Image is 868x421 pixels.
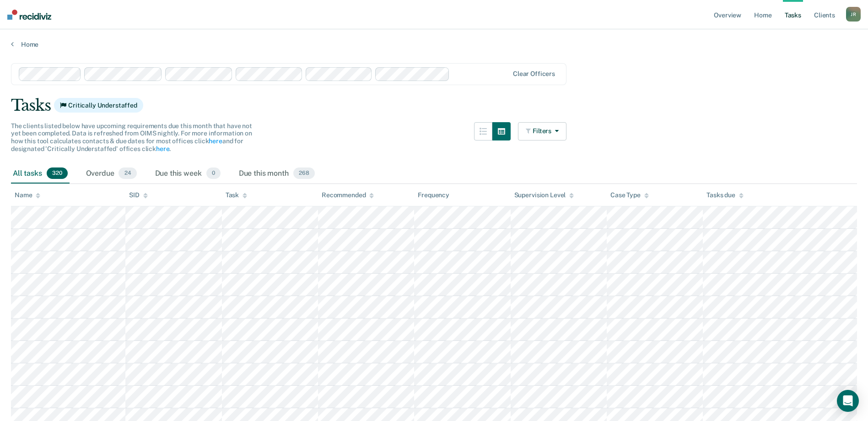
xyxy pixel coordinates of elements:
[846,7,861,22] button: JR
[11,122,252,152] span: The clients listed below have upcoming requirements due this month that have not yet been complet...
[129,191,148,199] div: SID
[15,191,40,199] div: Name
[54,98,143,113] span: Critically Understaffed
[293,167,315,179] span: 268
[156,145,169,152] a: here
[153,164,222,184] div: Due this week0
[11,96,857,115] div: Tasks
[11,40,857,49] a: Home
[514,191,574,199] div: Supervision Level
[237,164,317,184] div: Due this month268
[84,164,139,184] div: Overdue24
[610,191,649,199] div: Case Type
[119,167,136,179] span: 24
[706,191,744,199] div: Tasks due
[846,7,861,22] div: J R
[226,191,247,199] div: Task
[513,70,555,78] div: Clear officers
[837,390,859,412] div: Open Intercom Messenger
[206,167,221,179] span: 0
[209,137,222,145] a: here
[47,167,68,179] span: 320
[322,191,374,199] div: Recommended
[518,122,566,140] button: Filters
[11,164,70,184] div: All tasks320
[7,10,51,20] img: Recidiviz
[418,191,449,199] div: Frequency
